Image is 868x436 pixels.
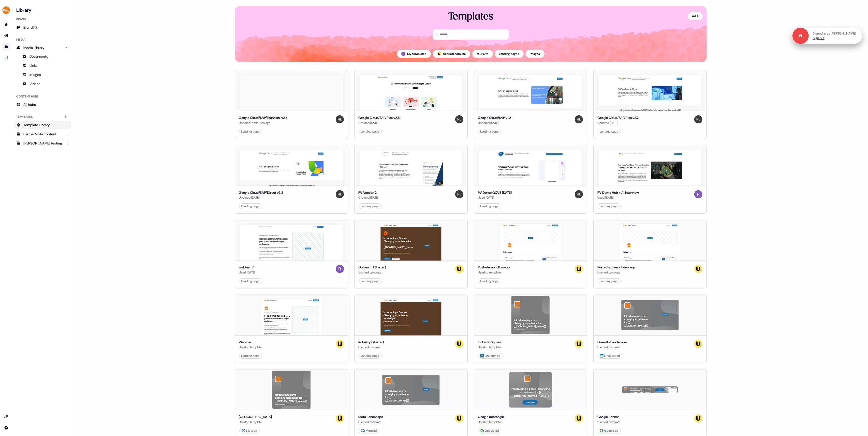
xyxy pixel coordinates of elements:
img: userled logo [336,340,344,348]
img: userled logo [575,414,583,423]
div: Landing page [361,204,379,209]
button: PV Demo Hub + AI InterviewPV Demo Hub + AI InterviewUsed [DATE]RickLanding page [593,145,707,214]
div: Templates [14,113,71,121]
div: Webinar [239,340,262,345]
div: Userled template [359,270,386,275]
div: Userled template [359,419,383,425]
img: Rick [336,265,344,273]
button: Landing pages [495,50,524,58]
div: LinkedIn ad [600,353,620,358]
span: Videos [30,81,40,86]
div: Post-demo follow-up [478,265,510,270]
span: Media Library [23,45,45,50]
button: Images [526,50,545,58]
div: Updated [DATE] [239,195,283,200]
div: Userled template [478,419,504,425]
a: Videos [14,80,71,88]
div: Google Cloud/SAP/Technical v2.5 [239,115,288,120]
img: Hondo [575,190,583,198]
a: Media Library [14,44,71,52]
span: Images [30,72,41,77]
img: Hondo [336,190,344,198]
img: userled logo [694,414,702,423]
p: Signed in as [PERSON_NAME] [813,31,856,36]
img: userled logo [336,414,344,423]
span: Documents [30,54,48,59]
button: PV Version 2PV Version 2Created [DATE]HondoLanding page [354,145,468,214]
a: Sign out [813,36,825,40]
a: Go to templates [2,43,10,51]
img: Google Cloud/SAP/Rise v2.5 [360,75,462,111]
div: Landing page [361,279,379,284]
img: userled logo [455,340,463,348]
div: Industry (starter) [359,340,384,345]
div: Used [DATE] [598,195,639,200]
h3: Library [14,6,71,13]
div: Outreach (Starter) [359,265,386,270]
button: Google Cloud/SAP v1.2Google Cloud/SAP v1.2Updated [DATE]HondoLanding page [474,70,587,139]
div: Landing page [241,129,260,134]
span: Brand Kit [23,25,37,30]
div: PartnerVista content [23,132,63,137]
button: webinar v1webinar v1Used [DATE]RickLanding page [235,220,348,288]
button: Hey {{ _[DOMAIN_NAME] }} 👋Learn moreBook a demoYour imageFollow upKey Challenges Breaking down co... [593,220,707,288]
button: Hey {{ _[DOMAIN_NAME] }} 👋Learn moreBook a demoIntroducing a Game-Changing experience for {{ _[DO... [354,220,468,288]
button: Hey {{ _[DOMAIN_NAME] }} 👋Learn moreBook a demoYour imageFollow upCall summary Understand what cu... [474,220,587,288]
div: Landing page [480,129,499,134]
span: Links [30,63,38,68]
img: Google Cloud/SAP/Rise v2.2 [599,75,701,111]
div: PV Version 2 [359,190,379,195]
div: Google Cloud/SAP/Rise v2.2 [598,115,639,120]
div: Userled template [478,270,510,275]
div: Landing page [480,204,499,209]
div: Landing page [480,279,499,284]
img: Google Cloud/SAP/Technical v2.5 [240,75,343,111]
img: Google Cloud/SAP v1.2 [479,75,582,111]
div: Updated [DATE] [478,120,511,125]
div: Landing page [361,353,379,358]
div: LinkedIn Landscape [598,340,627,345]
img: Rick [401,52,405,56]
div: Created [DATE] [359,120,400,125]
div: Landing page [241,353,260,358]
img: userled logo [575,340,583,348]
div: ; [437,52,441,56]
a: PartnerVista content [14,130,71,138]
div: Landing page [600,204,619,209]
button: Hey {{ _[DOMAIN_NAME] }} 👋Learn moreBook a demoLIVE WEBINAR | [DATE] 1PM EST | 10AM PST{{ _[DOMAI... [235,295,348,363]
button: Introducing a game-changing experience for {{ _[DOMAIN_NAME] }}See what we can do!Your imageLinke... [593,295,707,363]
div: Landing page [361,129,379,134]
div: Google ad [600,428,619,433]
div: Landing page [600,129,619,134]
div: Landing page [241,204,260,209]
div: Media [14,36,71,44]
span: Template Library [23,122,50,127]
div: Meta ad [241,428,257,433]
button: Google Cloud/SAP/Direct v3.2Google Cloud/SAP/Direct v3.2Updated [DATE]HondoLanding page [235,145,348,214]
div: Userled template [239,345,262,350]
a: [PERSON_NAME] testing [14,139,71,147]
div: Updated 7 minutes ago [239,120,288,125]
div: Templates [448,10,493,23]
button: Google Cloud/SAP/Technical v2.5Google Cloud/SAP/Technical v2.5Updated 7 minutes agoHondoLanding page [235,70,348,139]
a: Go to outbound experience [2,31,10,40]
img: PV Demo Hub + AI Interview [599,150,701,186]
button: Your site [472,50,493,58]
div: PV Demo Hub + AI Interview [598,190,639,195]
button: userled logo;Userled defaults [433,50,470,58]
div: Created [DATE] [359,195,379,200]
div: Google Rectangle [478,414,504,419]
img: userled logo [694,340,702,348]
div: Google ad [480,428,499,433]
div: LinkedIn Square [478,340,502,345]
button: Introducing a game-changing experience for {{ _[DOMAIN_NAME]_name }}See what we can do!LinkedIn S... [474,295,587,363]
a: Go to integrations [2,413,10,421]
div: Brand [14,15,71,23]
div: Userled template [239,419,272,425]
img: Google Cloud/SAP/Direct v3.2 [240,150,343,186]
div: Google Banner [598,414,621,419]
img: userled logo [455,414,463,423]
img: Hondo [455,190,463,198]
div: [PERSON_NAME] testing [23,141,63,146]
a: Go to integrations [2,424,10,432]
